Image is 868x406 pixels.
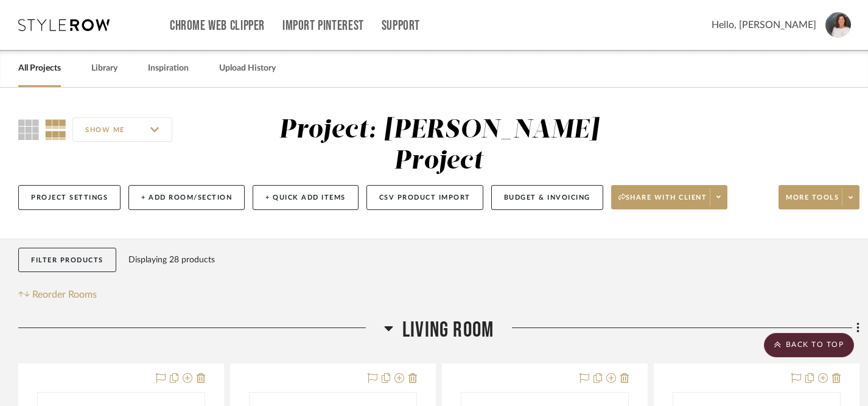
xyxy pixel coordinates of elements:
div: Displaying 28 products [128,248,215,272]
span: Share with client [618,193,707,211]
a: Library [91,60,117,77]
button: + Quick Add Items [253,185,359,210]
button: More tools [779,185,859,209]
span: Hello, [PERSON_NAME] [712,18,816,32]
button: CSV Product Import [366,185,483,210]
a: Upload History [219,60,276,77]
a: Import Pinterest [282,21,364,31]
a: Chrome Web Clipper [170,21,265,31]
button: Filter Products [18,248,116,273]
button: Share with client [611,185,728,209]
a: Inspiration [148,60,189,77]
button: Project Settings [18,185,121,210]
div: Project: [PERSON_NAME] Project [279,117,599,174]
span: More tools [786,193,839,211]
button: Reorder Rooms [18,287,97,302]
scroll-to-top-button: BACK TO TOP [764,333,854,357]
img: avatar [825,12,851,38]
span: Reorder Rooms [32,287,97,302]
button: Budget & Invoicing [491,185,603,210]
a: Support [382,21,420,31]
a: All Projects [18,60,61,77]
span: Living Room [402,317,494,343]
button: + Add Room/Section [128,185,245,210]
